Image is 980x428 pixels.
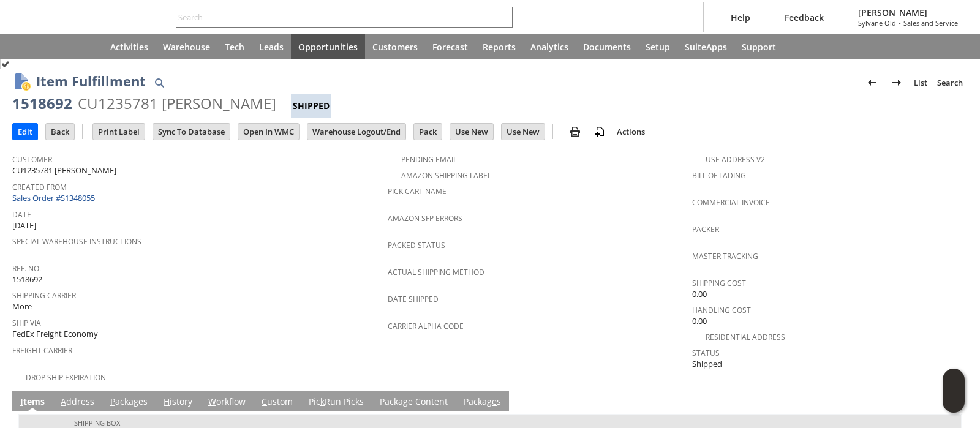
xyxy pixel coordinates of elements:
span: [DATE] [12,220,36,231]
span: k [320,396,325,407]
div: 1518692 [12,94,72,113]
input: Use New [450,124,493,140]
div: CU1235781 [PERSON_NAME] [78,94,276,113]
a: Leads [252,34,291,59]
img: Previous [865,75,880,90]
a: Residential Address [706,332,785,342]
span: Sylvane Old [858,18,896,28]
input: Pack [414,124,442,140]
a: Pending Email [401,154,457,165]
a: Ship Via [12,318,41,328]
img: print.svg [568,124,582,139]
a: Shipping Cost [692,278,746,288]
span: 1518692 [12,274,42,285]
svg: Search [496,10,510,24]
span: Support [742,41,776,53]
a: Created From [12,182,67,192]
a: List [909,73,932,92]
img: Next [889,75,904,90]
div: Shipped [291,94,331,118]
span: - [899,18,901,28]
svg: Home [81,39,96,54]
a: Forecast [425,34,475,59]
a: Use Address V2 [706,154,765,165]
div: Shortcuts [44,34,73,59]
a: Warehouse [156,34,217,59]
input: Warehouse Logout/End [307,124,405,140]
a: Actual Shipping Method [388,267,484,277]
span: SuiteApps [685,41,727,53]
a: Custom [258,396,296,409]
a: Special Warehouse Instructions [12,236,141,247]
span: Activities [110,41,148,53]
span: I [20,396,23,407]
a: Amazon Shipping Label [401,170,491,181]
span: Leads [259,41,284,53]
input: Edit [13,124,37,140]
a: Date Shipped [388,294,439,304]
a: Actions [612,126,650,137]
span: More [12,301,32,312]
span: C [262,396,267,407]
a: Home [73,34,103,59]
input: Sync To Database [153,124,230,140]
span: Warehouse [163,41,210,53]
span: Reports [483,41,516,53]
a: Package Content [377,396,451,409]
a: Packer [692,224,719,235]
span: W [208,396,216,407]
a: Reports [475,34,523,59]
span: FedEx Freight Economy [12,328,98,340]
a: Status [692,348,720,358]
span: Feedback [785,12,824,23]
span: Customers [372,41,418,53]
a: Tech [217,34,252,59]
a: History [160,396,195,409]
input: Open In WMC [238,124,299,140]
span: g [403,396,408,407]
a: Activities [103,34,156,59]
span: 0.00 [692,315,707,327]
a: Recent Records [15,34,44,59]
a: Bill Of Lading [692,170,746,181]
a: Packages [461,396,504,409]
a: Analytics [523,34,576,59]
span: Sales and Service [903,18,958,28]
a: Opportunities [291,34,365,59]
a: Freight Carrier [12,345,72,356]
svg: Recent Records [22,39,37,54]
iframe: Click here to launch Oracle Guided Learning Help Panel [943,369,965,413]
a: Master Tracking [692,251,758,261]
a: Customers [365,34,425,59]
a: Items [17,396,48,409]
input: Search [176,10,496,24]
span: Setup [646,41,670,53]
a: Commercial Invoice [692,197,770,208]
span: CU1235781 [PERSON_NAME] [12,165,116,176]
a: Drop Ship Expiration [26,372,106,383]
a: Packages [107,396,151,409]
input: Print Label [93,124,145,140]
a: Amazon SFP Errors [388,213,462,223]
a: PickRun Picks [306,396,367,409]
a: Packed Status [388,240,445,250]
a: Documents [576,34,638,59]
span: H [164,396,170,407]
img: add-record.svg [592,124,607,139]
img: Quick Find [152,75,167,90]
a: Workflow [205,396,249,409]
span: [PERSON_NAME] [858,7,958,18]
span: Analytics [530,41,568,53]
span: e [492,396,497,407]
input: Use New [502,124,545,140]
span: Shipped [692,358,722,370]
a: Search [932,73,968,92]
span: Opportunities [298,41,358,53]
span: A [61,396,66,407]
svg: Shortcuts [51,39,66,54]
span: Forecast [432,41,468,53]
a: Support [734,34,783,59]
a: Address [58,396,97,409]
a: SuiteApps [677,34,734,59]
span: Documents [583,41,631,53]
